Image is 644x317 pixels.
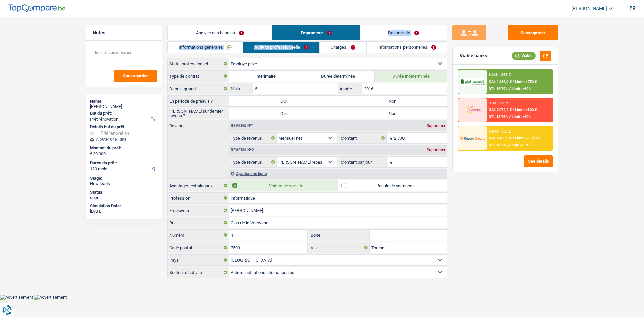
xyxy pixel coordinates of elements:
[489,73,511,77] div: 8.24% | 363 €
[253,83,338,94] input: MM
[489,87,508,91] span: DTI: 15.79%
[524,155,553,167] button: See details
[387,157,394,167] span: €
[168,71,229,82] label: Type de contrat
[339,157,387,167] label: Montant par jour
[229,108,338,119] label: Oui
[508,25,558,40] button: Sauvegarder
[338,83,362,94] label: Année
[515,80,537,84] span: Limit: >750 €
[489,129,511,134] div: 6.49% | 338 €
[229,180,338,191] label: Voiture de société
[489,143,506,147] span: DTI: 12.3%
[629,5,636,11] div: fr
[509,87,511,91] span: /
[90,137,158,142] div: Ajouter une ligne
[367,42,447,53] a: Informations personnelles
[460,104,485,116] img: Cofidis
[425,124,447,128] div: Supprimer
[362,83,447,94] input: AAAA
[513,136,514,140] span: /
[309,230,370,241] label: Boite
[571,6,607,11] span: [PERSON_NAME]
[8,4,65,12] img: TopCompare Logo
[229,148,256,152] div: Revenu nº2
[229,133,277,143] label: Type de revenus
[309,242,370,253] label: Ville
[509,115,511,119] span: /
[272,25,360,40] a: Emprunteur
[425,148,447,152] div: Supprimer
[90,151,92,157] span: €
[320,42,366,53] a: Charges
[515,108,537,112] span: Limit: >800 €
[229,157,277,167] label: Type de revenus
[460,53,487,59] div: Viable banks
[123,74,148,78] span: Sauvegarder
[90,124,158,130] div: Détails but du prêt
[460,132,485,144] img: Record Credits
[338,180,447,191] label: Pécule de vacances
[168,120,229,128] label: Revenus
[168,205,229,216] label: Employeur
[512,52,536,59] div: Viable
[168,267,229,278] label: Secteur d'activité
[168,58,229,69] label: Statut professionnel
[90,111,157,116] label: But du prêt:
[168,42,243,53] a: Informations générales
[90,145,157,151] label: Montant du prêt:
[168,180,229,191] label: Avantages extralégaux
[489,80,512,84] span: NAI: 1 936,9 €
[93,30,155,36] h5: Notes
[168,83,229,94] label: Depuis quand
[513,80,514,84] span: /
[90,181,158,187] div: New leads
[360,25,447,40] a: Documents
[460,78,485,86] img: AlphaCredit
[229,71,302,82] label: Intérimaire
[513,108,514,112] span: /
[512,115,531,119] span: Limit: <60%
[489,108,512,112] span: NAI: 2 072,2 €
[168,242,229,253] label: Code postal
[168,25,272,40] a: Analyse des besoins
[229,96,338,106] label: Oui
[375,71,447,82] label: Durée indéterminée
[507,143,508,147] span: /
[114,70,157,82] button: Sauvegarder
[489,136,512,140] span: NAI: 2 408,3 €
[338,96,447,106] label: Non
[90,209,158,214] div: [DATE]
[489,101,508,105] div: 9.9% | 388 €
[90,160,157,166] label: Durée du prêt:
[229,83,253,94] label: Mois
[90,99,158,104] div: Name:
[168,255,229,265] label: Pays
[34,295,67,300] img: Advertisement
[168,193,229,203] label: Profession
[168,96,229,106] label: En période de préavis ?
[229,169,447,178] div: Ajouter une ligne
[566,3,613,14] a: [PERSON_NAME]
[168,230,229,241] label: Numéro
[90,195,158,200] div: open
[90,190,158,195] div: Status:
[229,124,256,128] div: Revenu nº1
[515,136,540,140] span: Limit: >1.033 €
[509,143,529,147] span: Limit: <65%
[338,108,447,119] label: Non
[90,176,158,181] div: Stage:
[168,217,229,228] label: Rue
[90,203,158,209] div: Simulation Date:
[339,133,387,143] label: Montant
[302,71,375,82] label: Durée déterminée
[90,104,158,109] div: [PERSON_NAME]
[489,115,508,119] span: DTI: 15.76%
[512,87,531,91] span: Limit: <60%
[168,108,229,119] label: [PERSON_NAME] sur dernier revenu ?
[243,42,319,53] a: Activité professionnelle
[387,133,394,143] span: €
